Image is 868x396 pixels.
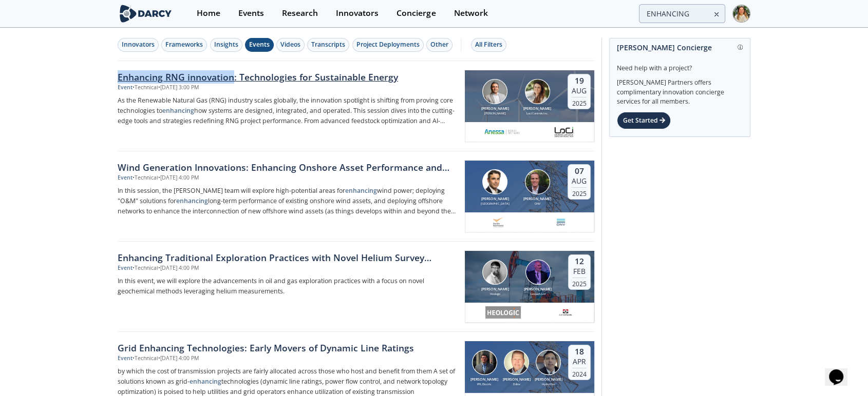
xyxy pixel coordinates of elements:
[479,202,511,206] div: [GEOGRAPHIC_DATA]
[345,186,377,195] strong: enhancing
[617,56,743,73] div: Need help with a project?
[165,40,203,49] div: Frameworks
[118,264,133,272] div: Event
[572,97,587,107] div: 2025
[430,40,448,49] div: Other
[118,151,594,242] a: Wind Generation Innovations: Enhancing Onshore Asset Performance and Enabling Offshore Networks E...
[118,70,458,84] div: Enhancing RNG innovation: Technologies for Sustainable Energy
[521,111,553,115] div: Loci Controls Inc.
[536,350,561,375] img: John Penaranda
[525,260,551,285] img: Hernan Maretto
[825,355,858,386] iframe: chat widget
[118,276,458,296] p: In this event, we will explore the advancements in oil and gas exploration practices with a focus...
[454,9,487,17] div: Network
[572,187,587,197] div: 2025
[214,40,238,49] div: Insights
[118,341,458,354] div: Grid Enhancing Technologies: Early Movers of Dynamic Line Ratings
[176,196,208,205] strong: enhancing
[468,377,500,383] div: [PERSON_NAME]
[482,169,507,194] img: Travis Douville
[572,368,587,378] div: 2024
[118,5,174,23] img: logo-wide.svg
[122,40,155,49] div: Innovators
[118,186,458,216] p: In this session, the [PERSON_NAME] team will explore high-potential areas for wind power; deployi...
[282,9,318,17] div: Research
[617,73,743,107] div: [PERSON_NAME] Partners offers complimentary innovation concierge services for all members.
[572,166,587,176] div: 07
[118,242,594,332] a: Enhancing Traditional Exploration Practices with Novel Helium Survey Technology Event •Technical•...
[118,161,458,174] div: Wind Generation Innovations: Enhancing Onshore Asset Performance and Enabling Offshore Networks
[479,292,511,296] div: Heologic
[133,84,199,92] div: • Technical • [DATE] 3:00 PM
[521,196,553,202] div: [PERSON_NAME]
[307,38,349,52] button: Transcripts
[118,95,458,126] p: As the Renewable Natural Gas (RNG) industry scales globally, the innovation spotlight is shifting...
[479,287,511,292] div: [PERSON_NAME]
[572,267,587,276] div: Feb
[572,86,587,95] div: Aug
[553,126,575,138] img: 2b793097-40cf-4f6d-9bc3-4321a642668f
[118,174,133,182] div: Event
[500,377,532,383] div: [PERSON_NAME]
[471,38,506,52] button: All Filters
[572,76,587,86] div: 19
[572,357,587,366] div: Apr
[485,306,521,319] img: 1614628297987-Heologic%20Logo.png
[522,287,554,292] div: [PERSON_NAME]
[197,9,220,17] div: Home
[118,84,133,92] div: Event
[639,4,725,23] input: Advanced Search
[521,106,553,112] div: [PERSON_NAME]
[133,354,199,363] div: • Technical • [DATE] 4:00 PM
[522,292,554,296] div: Geopark Ltd
[245,38,274,52] button: Events
[190,377,221,386] strong: enhancing
[533,377,564,383] div: [PERSON_NAME]
[118,61,594,151] a: Enhancing RNG innovation: Technologies for Sustainable Energy Event •Technical•[DATE] 3:00 PM As ...
[472,350,497,375] img: Eric Rosenberger
[521,202,553,206] div: DNV
[133,174,199,182] div: • Technical • [DATE] 4:00 PM
[732,5,750,23] img: Profile
[525,169,550,194] img: Morgan Putnam
[468,382,500,386] div: PPL Electric
[336,9,379,17] div: Innovators
[555,216,568,228] img: fd4d9e3c-8c73-4c0b-962d-0d5469c923e5
[572,347,587,357] div: 18
[133,264,199,272] div: • Technical • [DATE] 4:00 PM
[276,38,305,52] button: Videos
[572,256,587,267] div: 12
[118,251,458,264] div: Enhancing Traditional Exploration Practices with Novel Helium Survey Technology
[572,176,587,186] div: Aug
[397,9,436,17] div: Concierge
[249,40,270,49] div: Events
[533,382,564,386] div: Hydro One
[479,106,511,112] div: [PERSON_NAME]
[356,40,420,49] div: Project Deployments
[525,79,550,104] img: Nicole Neff
[617,38,743,56] div: [PERSON_NAME] Concierge
[118,354,133,363] div: Event
[118,38,159,52] button: Innovators
[482,260,507,285] img: Denis Krysanov
[500,382,532,386] div: Enline
[426,38,452,52] button: Other
[311,40,345,49] div: Transcripts
[482,79,507,104] img: Amir Akbari
[280,40,300,49] div: Videos
[162,106,194,115] strong: enhancing
[572,278,587,288] div: 2025
[617,112,671,129] div: Get Started
[161,38,207,52] button: Frameworks
[504,350,529,375] img: James Andrus
[484,126,520,138] img: 551440aa-d0f4-4a32-b6e2-e91f2a0781fe
[557,306,574,319] img: 1616535711584-Geopark.png
[238,9,264,17] div: Events
[738,45,743,50] img: information.svg
[475,40,502,49] div: All Filters
[210,38,242,52] button: Insights
[352,38,424,52] button: Project Deployments
[479,111,511,115] div: [PERSON_NAME]
[492,216,505,228] img: 1677164726811-Captura%20de%20pantalla%202023-02-23%20120513.png
[479,196,511,202] div: [PERSON_NAME]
